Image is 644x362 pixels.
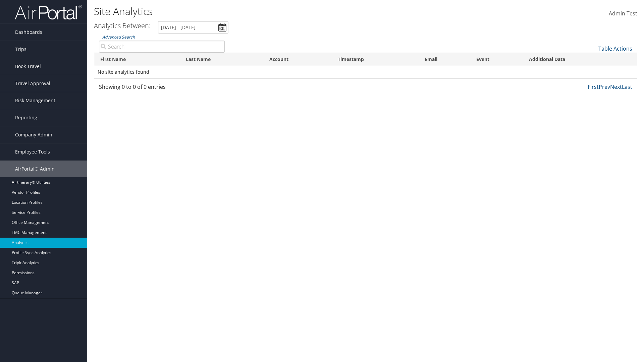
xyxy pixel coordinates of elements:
th: Account: activate to sort column ascending [263,53,332,66]
a: Prev [599,83,610,90]
span: Dashboards [15,24,42,41]
a: Admin Test [609,3,637,24]
span: Risk Management [15,92,55,109]
a: First [588,83,599,90]
span: Book Travel [15,58,41,75]
span: Travel Approval [15,75,50,92]
span: Trips [15,41,26,58]
span: AirPortal® Admin [15,161,55,177]
th: First Name: activate to sort column ascending [94,53,180,66]
span: Admin Test [609,10,637,17]
th: Timestamp: activate to sort column descending [332,53,419,66]
th: Event [470,53,523,66]
th: Additional Data [523,53,637,66]
input: Advanced Search [99,41,225,53]
h3: Analytics Between: [94,21,151,30]
div: Showing 0 to 0 of 0 entries [99,83,225,94]
th: Last Name: activate to sort column ascending [180,53,263,66]
th: Email [419,53,470,66]
span: Reporting [15,109,37,126]
h1: Site Analytics [94,4,456,18]
input: [DATE] - [DATE] [158,21,228,34]
a: Table Actions [598,45,632,52]
a: Advanced Search [102,34,135,40]
img: airportal-logo.png [15,4,82,20]
td: No site analytics found [94,66,637,78]
span: Employee Tools [15,143,50,160]
a: Next [610,83,622,90]
span: Company Admin [15,126,52,143]
a: Last [622,83,632,90]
